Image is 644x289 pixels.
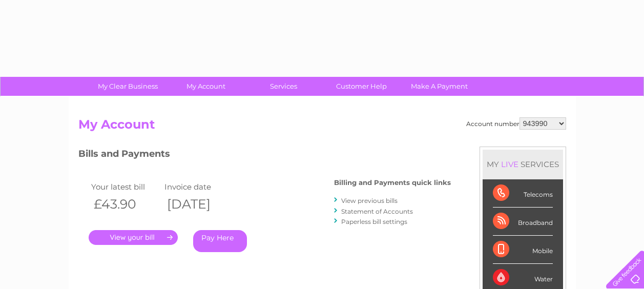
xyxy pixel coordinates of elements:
div: Mobile [493,236,553,264]
h2: My Account [78,117,566,137]
td: Invoice date [162,180,236,194]
div: Telecoms [493,179,553,208]
a: . [89,230,178,245]
a: My Clear Business [86,77,170,96]
a: My Account [163,77,248,96]
a: Customer Help [319,77,404,96]
a: Pay Here [193,230,247,252]
div: Broadband [493,208,553,236]
div: LIVE [499,159,521,169]
a: View previous bills [341,197,398,204]
th: [DATE] [162,194,236,215]
h3: Bills and Payments [78,147,451,164]
a: Paperless bill settings [341,218,407,225]
div: Account number [466,117,566,130]
td: Your latest bill [89,180,162,194]
h4: Billing and Payments quick links [334,179,451,187]
a: Make A Payment [397,77,482,96]
th: £43.90 [89,194,162,215]
div: MY SERVICES [483,150,563,179]
a: Services [241,77,326,96]
a: Statement of Accounts [341,208,413,215]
